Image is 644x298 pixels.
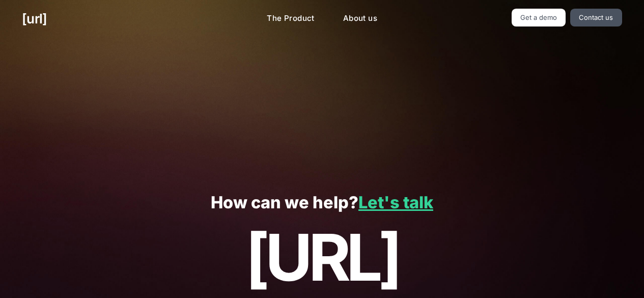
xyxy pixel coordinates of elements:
a: [URL] [22,9,47,29]
a: Let's talk [358,193,433,212]
a: Contact us [570,9,622,26]
a: Get a demo [512,9,566,26]
p: [URL] [22,221,622,293]
p: How can we help? [22,194,622,212]
a: About us [335,9,385,29]
a: The Product [259,9,323,29]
